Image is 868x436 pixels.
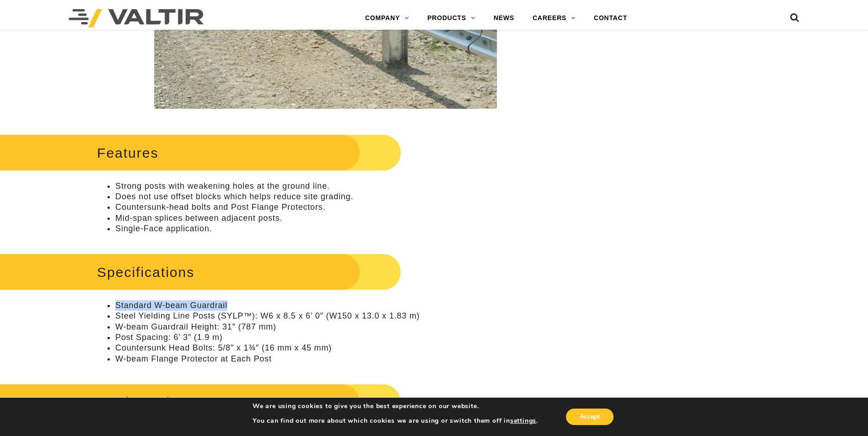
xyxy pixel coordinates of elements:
[585,9,636,27] a: CONTACT
[115,191,554,202] li: Does not use offset blocks which helps reduce site grading.
[115,322,554,332] li: W-beam Guardrail Height: 31″ (787 mm)
[115,332,554,343] li: Post Spacing: 6’ 3″ (1.9 m)
[115,213,554,223] li: Mid-span splices between adjacent posts.
[566,409,614,425] button: Accept
[356,9,418,27] a: COMPANY
[510,417,536,425] button: settings
[253,417,538,425] p: You can find out more about which cookies we are using or switch them off in .
[115,223,554,234] li: Single-Face application.
[485,9,523,27] a: NEWS
[115,300,554,311] li: Standard W-beam Guardrail
[69,9,204,27] img: Valtir
[115,181,554,191] li: Strong posts with weakening holes at the ground line.
[523,9,585,27] a: CAREERS
[418,9,485,27] a: PRODUCTS
[115,311,554,321] li: Steel Yielding Line Posts (SYLP™): W6 x 8.5 x 6’ 0″ (W150 x 13.0 x 1.83 m)
[115,343,554,353] li: Countersunk Head Bolts: 5/8″ x 1¾″ (16 mm x 45 mm)
[115,354,554,364] li: W-beam Flange Protector at Each Post
[253,402,538,410] p: We are using cookies to give you the best experience on our website.
[115,202,554,213] li: Countersunk-head bolts and Post Flange Protectors.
